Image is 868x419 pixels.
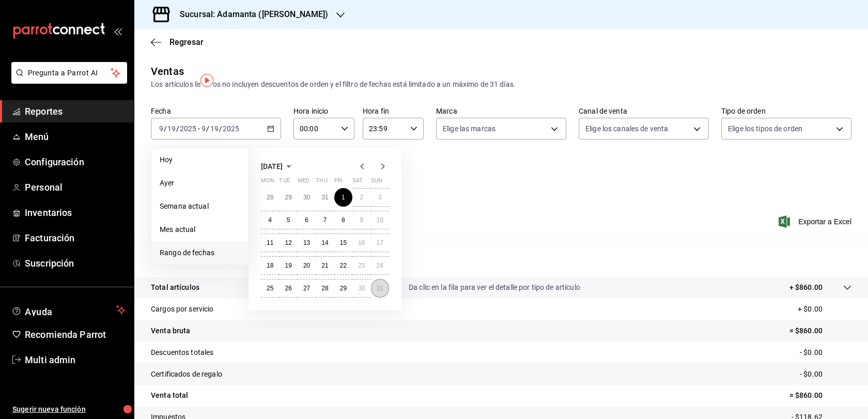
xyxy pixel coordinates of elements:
[305,216,308,224] abbr: August 6, 2025
[321,285,328,292] abbr: August 28, 2025
[201,125,206,133] input: --
[261,234,279,252] button: August 11, 2025
[371,177,382,188] abbr: Sunday
[789,390,851,401] p: = $860.00
[352,234,370,252] button: August 16, 2025
[261,177,274,188] abbr: Monday
[371,279,389,298] button: August 31, 2025
[267,239,273,246] abbr: August 11, 2025
[436,107,566,115] label: Marca
[377,216,383,224] abbr: August 10, 2025
[781,215,851,228] button: Exportar a Excel
[261,256,279,275] button: August 18, 2025
[360,216,363,224] abbr: August 9, 2025
[200,74,213,87] img: Tooltip marker
[151,347,213,358] p: Descuentos totales
[321,262,328,269] abbr: August 21, 2025
[279,188,297,207] button: July 29, 2025
[334,177,343,188] abbr: Friday
[298,188,316,207] button: July 30, 2025
[298,279,316,298] button: August 27, 2025
[323,216,327,224] abbr: August 7, 2025
[316,234,334,252] button: August 14, 2025
[285,194,291,201] abbr: July 29, 2025
[222,125,240,133] input: ----
[340,262,347,269] abbr: August 22, 2025
[261,162,283,170] span: [DATE]
[316,279,334,298] button: August 28, 2025
[378,194,382,201] abbr: August 3, 2025
[285,239,291,246] abbr: August 12, 2025
[114,27,122,35] button: open_drawer_menu
[25,104,126,118] span: Reportes
[25,328,126,342] span: Recomienda Parrot
[151,107,281,115] label: Fecha
[321,194,328,201] abbr: July 31, 2025
[25,180,126,194] span: Personal
[25,304,112,316] span: Ayuda
[151,369,222,380] p: Certificados de regalo
[12,404,126,415] span: Sugerir nueva función
[334,256,352,275] button: August 22, 2025
[298,256,316,275] button: August 20, 2025
[151,79,851,90] div: Los artículos listados no incluyen descuentos de orden y el filtro de fechas está limitado a un m...
[340,285,347,292] abbr: August 29, 2025
[164,125,167,133] span: /
[151,64,184,79] div: Ventas
[316,177,327,188] abbr: Thursday
[169,37,204,47] span: Regresar
[268,216,272,224] abbr: August 4, 2025
[371,234,389,252] button: August 17, 2025
[151,37,204,47] button: Regresar
[11,62,127,84] button: Pregunta a Parrot AI
[267,194,273,201] abbr: July 28, 2025
[267,262,273,269] abbr: August 18, 2025
[352,211,370,229] button: August 9, 2025
[377,285,383,292] abbr: August 31, 2025
[151,304,214,315] p: Cargos por servicio
[159,125,164,133] input: --
[371,256,389,275] button: August 24, 2025
[303,285,310,292] abbr: August 27, 2025
[298,234,316,252] button: August 13, 2025
[160,201,240,212] span: Semana actual
[371,188,389,207] button: August 3, 2025
[25,155,126,169] span: Configuración
[377,239,383,246] abbr: August 17, 2025
[219,125,222,133] span: /
[316,188,334,207] button: July 31, 2025
[261,160,295,173] button: [DATE]
[151,325,190,336] p: Venta bruta
[160,178,240,189] span: Ayer
[160,154,240,165] span: Hoy
[321,239,328,246] abbr: August 14, 2025
[340,239,347,246] abbr: August 15, 2025
[267,285,273,292] abbr: August 25, 2025
[25,130,126,144] span: Menú
[800,369,851,380] p: - $0.00
[360,194,363,201] abbr: August 2, 2025
[342,194,345,201] abbr: August 1, 2025
[287,216,290,224] abbr: August 5, 2025
[316,256,334,275] button: August 21, 2025
[342,216,345,224] abbr: August 8, 2025
[25,256,126,270] span: Suscripción
[352,256,370,275] button: August 23, 2025
[798,304,851,315] p: + $0.00
[298,177,309,188] abbr: Wednesday
[279,234,297,252] button: August 12, 2025
[210,125,219,133] input: --
[585,123,668,134] span: Elige los canales de venta
[293,107,354,115] label: Hora inicio
[25,231,126,245] span: Facturación
[285,285,291,292] abbr: August 26, 2025
[303,239,310,246] abbr: August 13, 2025
[721,107,851,115] label: Tipo de orden
[363,107,424,115] label: Hora fin
[7,75,127,86] a: Pregunta a Parrot AI
[334,234,352,252] button: August 15, 2025
[800,347,851,358] p: - $0.00
[334,188,352,207] button: August 1, 2025
[298,211,316,229] button: August 6, 2025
